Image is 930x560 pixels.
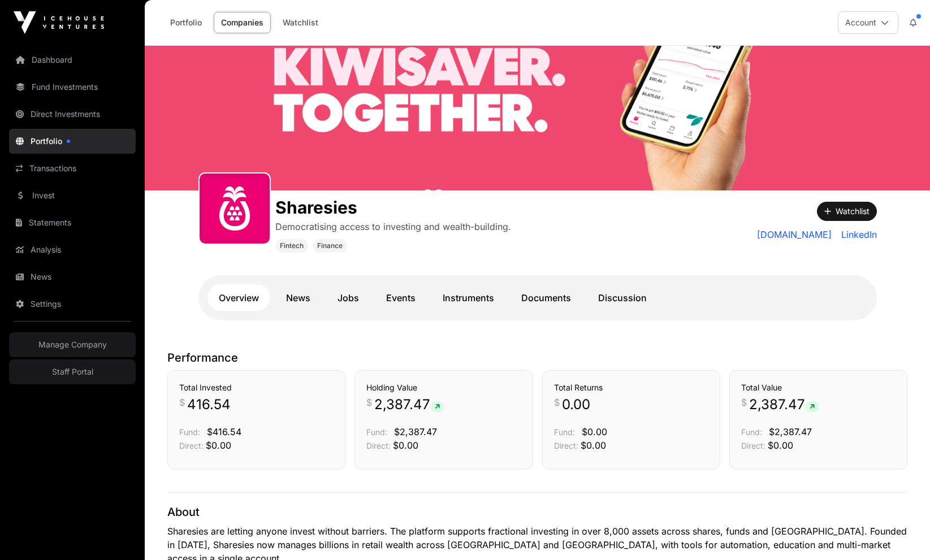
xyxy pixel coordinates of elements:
[741,396,747,409] span: $
[837,228,877,241] a: LinkedIn
[163,12,209,33] a: Portfolio
[554,427,575,437] span: Fund:
[9,129,136,154] a: Portfolio
[366,396,372,409] span: $
[9,264,136,289] a: News
[741,382,896,393] h3: Total Value
[179,427,200,437] span: Fund:
[838,11,898,34] button: Account
[9,210,136,235] a: Statements
[741,427,762,437] span: Fund:
[275,284,322,311] a: News
[207,284,270,311] a: Overview
[873,506,930,560] iframe: Chat Widget
[214,12,271,33] a: Companies
[9,237,136,262] a: Analysis
[204,178,265,239] img: sharesies_logo.jpeg
[179,441,204,450] span: Direct:
[167,350,907,366] p: Performance
[581,440,606,451] span: $0.00
[179,382,334,393] h3: Total Invested
[554,441,578,450] span: Direct:
[207,284,868,311] nav: Tabs
[374,396,444,414] span: 2,387.47
[817,202,877,221] button: Watchlist
[768,440,793,451] span: $0.00
[741,441,765,450] span: Direct:
[9,75,136,99] a: Fund Investments
[326,284,370,311] a: Jobs
[366,382,521,393] h3: Holding Value
[749,396,819,414] span: 2,387.47
[9,183,136,208] a: Invest
[280,241,304,250] span: Fintech
[431,284,505,311] a: Instruments
[9,359,136,384] a: Staff Portal
[167,504,907,520] p: About
[9,156,136,181] a: Transactions
[145,46,930,190] img: Sharesies
[366,441,391,450] span: Direct:
[366,427,387,437] span: Fund:
[9,332,136,357] a: Manage Company
[562,396,590,414] span: 0.00
[275,197,511,218] h1: Sharesies
[587,284,658,311] a: Discussion
[554,396,560,409] span: $
[757,228,832,241] a: [DOMAIN_NAME]
[394,426,437,437] span: $2,387.47
[207,426,241,437] span: $416.54
[393,440,418,451] span: $0.00
[510,284,582,311] a: Documents
[275,12,326,33] a: Watchlist
[9,47,136,72] a: Dashboard
[179,396,185,409] span: $
[554,382,708,393] h3: Total Returns
[375,284,427,311] a: Events
[206,440,231,451] span: $0.00
[317,241,343,250] span: Finance
[582,426,607,437] span: $0.00
[14,11,104,34] img: Icehouse Ventures Logo
[187,396,231,414] span: 416.54
[9,292,136,316] a: Settings
[9,102,136,127] a: Direct Investments
[769,426,812,437] span: $2,387.47
[275,220,511,233] p: Democratising access to investing and wealth-building.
